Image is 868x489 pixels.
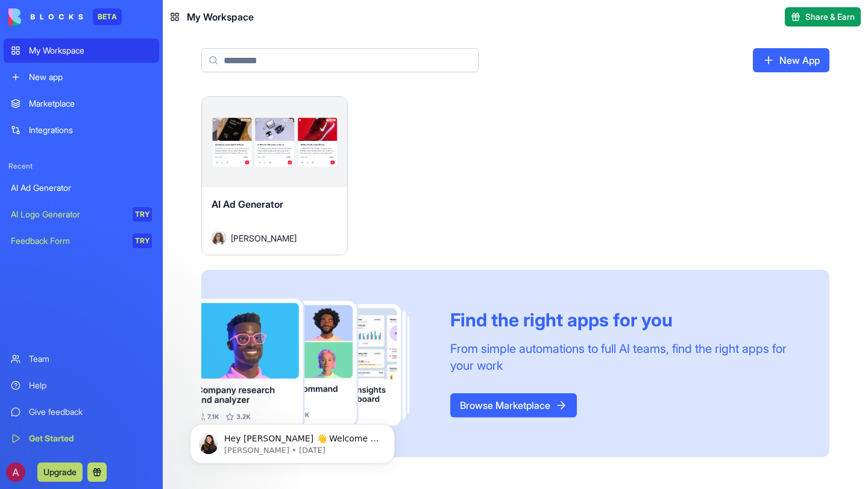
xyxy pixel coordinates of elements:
div: AI Ad Generator [11,182,152,194]
span: Share & Earn [805,11,855,23]
button: Upgrade [37,463,83,482]
div: Get Started [29,432,152,444]
button: Share & Earn [785,7,861,26]
div: Feedback Form [11,235,124,247]
a: AI Ad GeneratorAvatar[PERSON_NAME] [201,96,348,255]
span: AI Ad Generator [212,198,283,210]
a: BETA [8,8,122,25]
div: My Workspace [29,45,152,57]
a: Give feedback [4,400,159,424]
div: Integrations [29,124,152,136]
div: AI Logo Generator [11,208,124,220]
div: Find the right apps for you [450,309,800,331]
a: Integrations [4,118,159,142]
div: TRY [133,207,152,222]
a: Get Started [4,426,159,450]
div: Team [29,353,152,365]
a: Team [4,347,159,371]
div: TRY [133,234,152,248]
a: Upgrade [37,466,83,478]
img: logo [8,8,83,25]
img: ACg8ocI19S9v8V8NnvftU8CmpE9Cr5gjK1fmqHLjAkwzaMKG3Om3Ww=s96-c [6,463,25,482]
div: BETA [93,8,122,25]
a: New app [4,65,159,89]
div: Marketplace [29,98,152,110]
iframe: Intercom notifications message [172,399,413,483]
a: Feedback FormTRY [4,229,159,253]
a: Marketplace [4,92,159,116]
a: Browse Marketplace [450,393,577,417]
div: From simple automations to full AI teams, find the right apps for your work [450,340,800,374]
span: [PERSON_NAME] [231,232,297,244]
div: New app [29,71,152,83]
a: New App [753,48,829,72]
span: My Workspace [187,10,254,24]
a: My Workspace [4,39,159,63]
img: Frame_181_egmpey.png [201,299,431,428]
a: Help [4,373,159,397]
span: Recent [4,161,159,171]
div: Give feedback [29,406,152,418]
a: AI Ad Generator [4,176,159,200]
a: AI Logo GeneratorTRY [4,202,159,226]
div: Help [29,379,152,391]
img: Avatar [212,231,226,245]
